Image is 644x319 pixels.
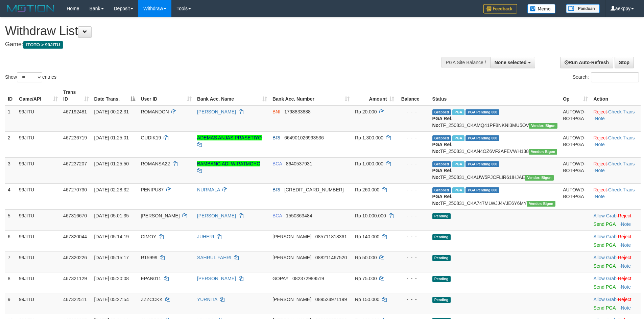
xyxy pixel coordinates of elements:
span: Copy 664901026993536 to clipboard [284,135,324,140]
span: Copy 1798833888 to clipboard [284,109,311,114]
span: 467237207 [63,161,87,166]
label: Show entries [5,72,56,82]
a: Reject [618,276,631,281]
img: MOTION_logo.png [5,3,56,14]
h1: Withdraw List [5,24,423,38]
a: Run Auto-Refresh [560,57,613,68]
span: ROMANSA22 [141,161,170,166]
span: Copy 8640537931 to clipboard [286,161,312,166]
a: Send PGA [593,284,615,290]
a: YURNITA [197,297,217,302]
div: - - - [400,212,427,219]
a: Reject [593,187,607,192]
td: AUTOWD-BOT-PGA [560,131,591,157]
span: Rp 150.000 [355,297,379,302]
span: [PERSON_NAME] [272,297,311,302]
td: 9 [5,293,16,314]
a: BAMBANG ADI WIRATMOYO [197,161,260,166]
span: Vendor URL: https://checkout31.1velocity.biz [529,123,557,129]
span: BNI [272,109,280,114]
span: Rp 50.000 [355,255,377,260]
span: 467192481 [63,109,87,114]
td: · · [591,183,641,209]
span: PENIPU87 [141,187,164,192]
td: AUTOWD-BOT-PGA [560,183,591,209]
span: [PERSON_NAME] [272,255,311,260]
th: Balance [397,86,429,105]
a: Reject [618,255,631,260]
td: 99JITU [16,183,61,209]
th: User ID: activate to sort column ascending [138,86,194,105]
td: · · [591,131,641,157]
td: 99JITU [16,230,61,251]
span: Copy 1550363484 to clipboard [286,213,312,218]
b: PGA Ref. No: [432,142,453,154]
span: Copy 082372989519 to clipboard [292,276,324,281]
span: Rp 1.000.000 [355,161,383,166]
td: · [591,209,641,230]
span: [DATE] 05:27:54 [94,297,129,302]
a: Note [621,305,631,311]
span: [PERSON_NAME] [272,234,311,239]
select: Showentries [17,72,42,82]
span: Copy 109901069738507 to clipboard [284,187,344,192]
td: TF_250831_CKA747MLWJJ4VJE6Y6MY [430,183,560,209]
h4: Game: [5,41,423,48]
td: · [591,293,641,314]
span: BCA [272,213,282,218]
a: Note [595,168,605,173]
span: Vendor URL: https://checkout31.1velocity.biz [529,149,557,155]
span: Grabbed [432,135,451,141]
span: GUDIK19 [141,135,161,140]
span: Marked by aekgtr [452,161,464,167]
span: Pending [432,234,451,240]
span: · [593,213,618,218]
span: [DATE] 05:20:08 [94,276,129,281]
span: 467270730 [63,187,87,192]
td: 99JITU [16,157,61,183]
span: Copy 085711818361 to clipboard [315,234,347,239]
span: Grabbed [432,109,451,115]
span: · [593,276,618,281]
button: None selected [490,57,535,68]
td: 5 [5,209,16,230]
span: Pending [432,276,451,282]
td: 99JITU [16,293,61,314]
a: Allow Grab [593,276,616,281]
label: Search: [573,72,639,82]
img: panduan.png [566,4,600,13]
div: - - - [400,296,427,303]
a: Send PGA [593,263,615,269]
span: Pending [432,297,451,303]
td: TF_250831_CKAUW5PJCFLIR61IHJAE [430,157,560,183]
td: · [591,251,641,272]
span: ZZZCCKK [141,297,163,302]
a: ADEMAS ANJAS PRASETIYO [197,135,262,140]
td: 8 [5,272,16,293]
a: Send PGA [593,221,615,227]
th: Game/API: activate to sort column ascending [16,86,61,105]
a: [PERSON_NAME] [197,276,236,281]
a: Send PGA [593,242,615,248]
td: 99JITU [16,251,61,272]
th: Bank Acc. Name: activate to sort column ascending [194,86,270,105]
td: AUTOWD-BOT-PGA [560,157,591,183]
span: [DATE] 05:15:17 [94,255,129,260]
span: Copy 088211467520 to clipboard [315,255,347,260]
b: PGA Ref. No: [432,116,453,128]
td: · · [591,157,641,183]
a: Stop [615,57,634,68]
td: 99JITU [16,105,61,132]
td: 99JITU [16,209,61,230]
a: Allow Grab [593,297,616,302]
th: Amount: activate to sort column ascending [352,86,397,105]
th: Op: activate to sort column ascending [560,86,591,105]
span: Grabbed [432,187,451,193]
span: [DATE] 02:28:32 [94,187,129,192]
span: Rp 10.000.000 [355,213,386,218]
span: ITOTO > 99JITU [23,41,63,49]
span: [DATE] 05:01:35 [94,213,129,218]
span: ROMANDON [141,109,169,114]
td: 3 [5,157,16,183]
span: BCA [272,161,282,166]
